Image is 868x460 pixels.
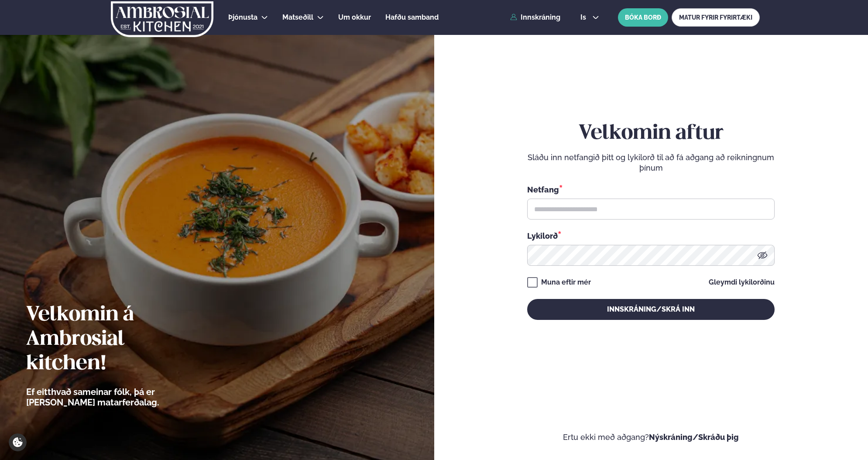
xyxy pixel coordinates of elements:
a: Um okkur [338,12,371,23]
a: Matseðill [282,12,313,23]
img: logo [110,1,214,37]
span: Þjónusta [228,13,257,21]
span: Um okkur [338,13,371,21]
div: Netfang [527,184,775,195]
a: Þjónusta [228,12,257,23]
h2: Velkomin á Ambrosial kitchen! [26,303,207,376]
span: Matseðill [282,13,313,21]
p: Ertu ekki með aðgang? [460,432,842,443]
button: is [573,14,606,21]
span: Hafðu samband [385,13,439,21]
p: Ef eitthvað sameinar fólk, þá er [PERSON_NAME] matarferðalag. [26,387,207,408]
h2: Velkomin aftur [527,121,775,146]
a: Innskráning [510,14,560,21]
a: MATUR FYRIR FYRIRTÆKI [672,8,760,27]
button: BÓKA BORÐ [618,8,668,27]
button: Innskráning/Skrá inn [527,299,775,320]
span: is [580,14,589,21]
a: Hafðu samband [385,12,439,23]
a: Cookie settings [9,433,27,451]
a: Nýskráning/Skráðu þig [649,433,739,442]
p: Sláðu inn netfangið þitt og lykilorð til að fá aðgang að reikningnum þínum [527,152,775,173]
div: Lykilorð [527,230,775,241]
a: Gleymdi lykilorðinu [709,279,775,286]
